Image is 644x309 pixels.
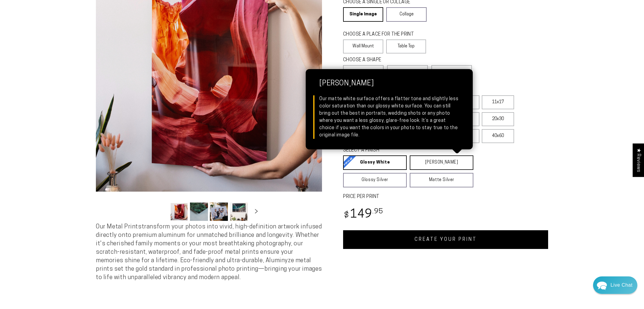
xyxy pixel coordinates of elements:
a: CREATE YOUR PRINT [343,230,548,249]
legend: CHOOSE A SHAPE [343,57,421,64]
span: $ [344,212,349,220]
span: Square [399,68,416,76]
a: Collage [386,7,426,22]
button: Slide left [155,205,168,218]
button: Load image 2 in gallery view [190,202,208,221]
label: Wall Mount [343,40,383,53]
div: Contact Us Directly [611,276,633,294]
a: Glossy White [343,155,407,170]
a: Matte Silver [410,173,473,187]
div: Our matte white surface offers a flatter tone and slightly less color saturation than our glossy ... [319,95,459,139]
button: Slide right [250,205,263,218]
a: Glossy Silver [343,173,407,187]
button: Load image 3 in gallery view [210,202,228,221]
span: Our Metal Prints transform your photos into vivid, high-definition artwork infused directly onto ... [96,224,322,281]
span: Rectangle [351,68,375,76]
bdi: 149 [343,209,383,221]
label: 11x17 [482,95,514,109]
label: 40x60 [482,129,514,143]
legend: SELECT A FINISH [343,147,459,154]
strong: [PERSON_NAME] [319,80,459,95]
label: 20x30 [482,112,514,126]
label: Table Top [386,40,426,53]
sup: .95 [372,208,383,215]
div: Chat widget toggle [593,276,637,294]
a: Single Image [343,7,383,22]
div: Click to open Judge.me floating reviews tab [633,143,644,177]
a: [PERSON_NAME] [410,155,473,170]
legend: CHOOSE A PLACE FOR THE PRINT [343,31,421,38]
label: PRICE PER PRINT [343,193,548,200]
button: Load image 1 in gallery view [170,202,188,221]
button: Load image 4 in gallery view [230,202,248,221]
